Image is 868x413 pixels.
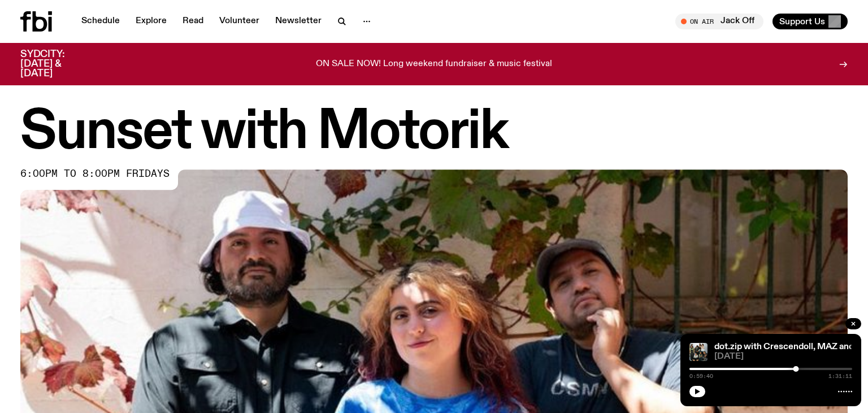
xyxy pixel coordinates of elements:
a: Volunteer [212,14,266,29]
span: [DATE] [714,353,852,361]
a: Explore [129,14,173,29]
a: Read [176,14,210,29]
span: 1:31:11 [828,373,852,379]
span: 6:00pm to 8:00pm fridays [20,169,170,179]
h3: SYDCITY: [DATE] & [DATE] [20,50,93,79]
h1: Sunset with Motorik [20,107,848,158]
a: Newsletter [268,14,328,29]
button: Support Us [772,14,848,29]
span: 0:59:40 [689,373,713,379]
button: On AirJack Off [675,14,763,29]
span: Support Us [779,16,825,27]
p: ON SALE NOW! Long weekend fundraiser & music festival [316,59,552,69]
a: Schedule [75,14,127,29]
